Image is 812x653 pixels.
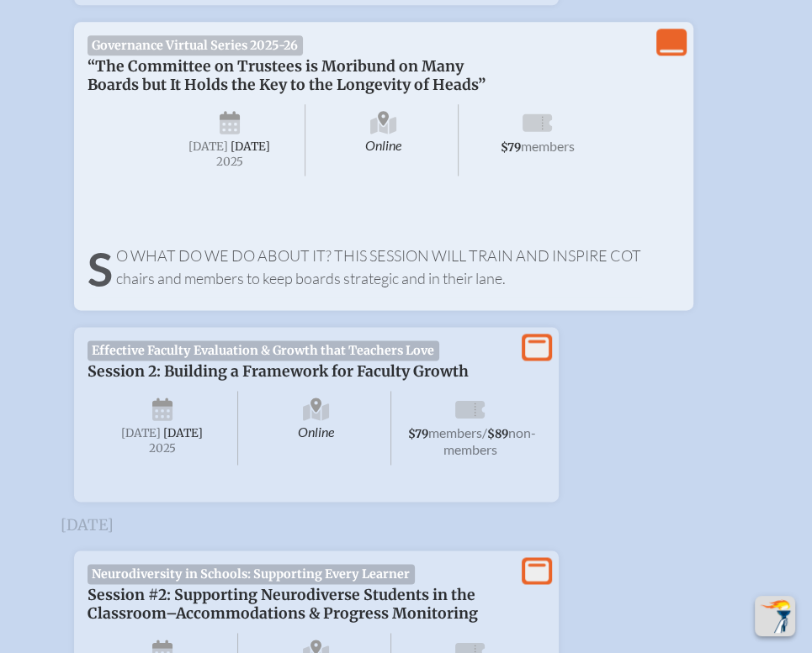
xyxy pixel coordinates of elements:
[88,362,512,381] p: Session 2: Building a Framework for Faculty Growth
[428,424,482,440] span: members
[408,427,428,441] span: $79
[231,140,270,154] span: [DATE]
[88,57,512,94] p: “The Committee on Trustees is Moribund on Many Boards but It Holds the Key to the Longevity of He...
[88,245,680,290] p: So what do we do about it? This session will train and inspire COT chairs and members to keep boa...
[88,340,439,361] span: Effective Faculty Evaluation & Growth that Teachers Love
[758,599,792,633] img: To the top
[88,35,303,55] span: Governance Virtual Series 2025-26
[121,426,161,440] span: [DATE]
[309,104,459,175] span: Online
[443,424,537,457] span: non-members
[61,517,751,534] h3: [DATE]
[188,140,228,154] span: [DATE]
[521,138,575,154] span: members
[163,426,203,440] span: [DATE]
[482,424,487,440] span: /
[755,596,795,636] button: Scroll Top
[501,140,521,155] span: $79
[241,391,392,465] span: Online
[88,564,415,584] span: Neurodiversity in Schools: Supporting Every Learner
[487,427,508,441] span: $89
[88,586,512,623] p: Session #2: Supporting Neurodiverse Students in the Classroom–Accommodations & Progress Monitoring
[101,442,224,455] span: 2025
[168,155,291,168] span: 2025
